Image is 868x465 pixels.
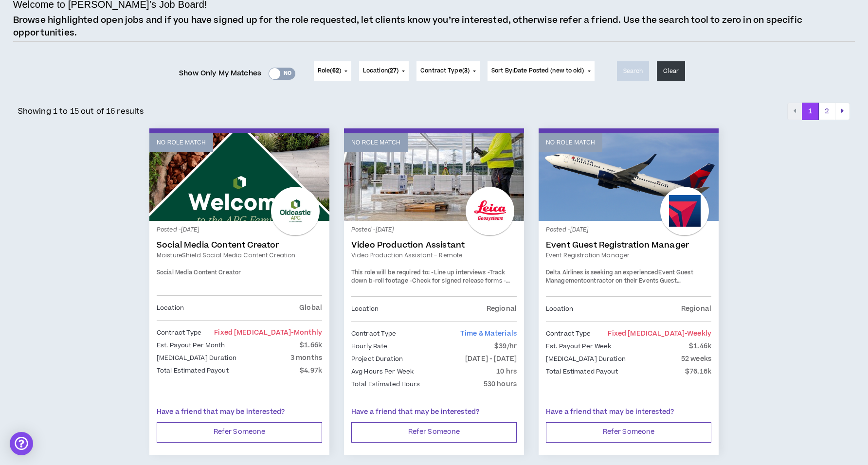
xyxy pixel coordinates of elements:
span: Social Media Content Creator [157,268,241,277]
p: 530 hours [484,379,517,390]
span: Fixed [MEDICAL_DATA] [608,329,711,339]
button: Contract Type(3) [416,61,480,81]
p: $1.46k [689,341,711,352]
span: contractor on their Events Guest Management team. This a 40hrs/week position with 3 days in the o... [546,277,698,302]
p: Regional [681,304,711,314]
span: This role will be required to: [351,268,430,277]
span: Location ( ) [363,67,398,75]
p: 10 hrs [496,366,517,377]
span: Delta Airlines is seeking an experienced [546,268,658,277]
p: $39/hr [494,341,517,352]
p: Avg Hours Per Week [351,366,414,377]
button: Refer Someone [546,422,711,443]
p: Have a friend that may be interested? [157,407,322,417]
p: Have a friend that may be interested? [546,407,711,417]
p: $4.97k [300,365,322,376]
strong: Event Guest Management [546,268,693,286]
p: Est. Payout Per Month [157,340,225,351]
button: Refer Someone [157,422,322,443]
p: Posted - [DATE] [546,226,711,234]
p: Posted - [DATE] [351,226,517,234]
p: Hourly Rate [351,341,387,352]
button: Location(27) [359,61,409,81]
p: No Role Match [157,138,206,147]
button: Clear [657,61,685,81]
span: Fixed [MEDICAL_DATA] [214,328,322,338]
span: Role ( ) [318,67,341,75]
span: Show Only My Matches [179,66,261,81]
button: 2 [818,103,835,120]
p: Showing 1 to 15 out of 16 results [18,106,144,117]
p: Contract Type [351,328,397,339]
span: 3 [464,67,468,75]
button: Refer Someone [351,422,517,443]
p: $1.66k [300,340,322,351]
a: Video Production Assistant [351,240,517,250]
p: Global [299,303,322,313]
p: Browse highlighted open jobs and if you have signed up for the role requested, let clients know y... [13,14,855,39]
p: Location [546,304,573,314]
span: -Line up interviews [431,268,486,277]
a: MoistureShield Social Media Content Creation [157,251,322,260]
p: [MEDICAL_DATA] Duration [546,354,626,364]
p: No Role Match [546,138,595,147]
span: -Check for signed release forms [410,277,502,285]
span: -Track down b-roll footage [351,268,505,286]
a: No Role Match [149,133,329,221]
span: 62 [332,67,339,75]
a: Social Media Content Creator [157,240,322,250]
p: [DATE] - [DATE] [465,354,517,364]
button: 1 [802,103,819,120]
a: Video Production Assistant - Remote [351,251,517,260]
button: Sort By:Date Posted (new to old) [488,61,595,81]
a: Event Registration Manager [546,251,711,260]
p: Regional [487,304,517,314]
div: Open Intercom Messenger [10,432,33,455]
span: Sort By: Date Posted (new to old) [491,67,584,75]
p: Est. Payout Per Week [546,341,611,352]
a: No Role Match [539,133,719,221]
p: 3 months [290,353,322,363]
p: Total Estimated Payout [157,365,229,376]
p: Project Duration [351,354,403,364]
span: Contract Type ( ) [420,67,470,75]
p: [MEDICAL_DATA] Duration [157,353,236,363]
p: $76.16k [685,366,711,377]
span: - monthly [291,328,322,338]
p: Location [157,303,184,313]
p: No Role Match [351,138,400,147]
span: -Keep projects up to date in Wrike. [351,277,510,294]
p: Contract Type [546,328,591,339]
p: Posted - [DATE] [157,226,322,234]
a: No Role Match [344,133,524,221]
p: Total Estimated Payout [546,366,618,377]
p: Have a friend that may be interested? [351,407,517,417]
nav: pagination [787,103,850,120]
p: Total Estimated Hours [351,379,420,390]
a: Event Guest Registration Manager [546,240,711,250]
p: Location [351,304,379,314]
button: Role(62) [314,61,351,81]
span: - weekly [685,329,711,339]
p: Contract Type [157,327,202,338]
span: Time & Materials [460,329,517,339]
p: 52 weeks [681,354,711,364]
span: 27 [390,67,397,75]
button: Search [617,61,650,81]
